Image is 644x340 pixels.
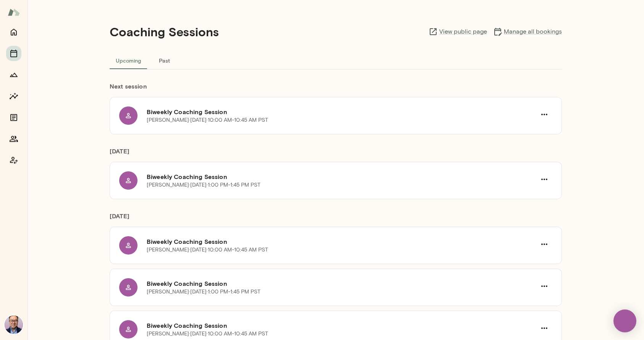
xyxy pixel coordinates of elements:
button: Sessions [6,46,21,61]
a: View public page [429,27,487,36]
img: Mento [8,5,20,19]
div: basic tabs example [110,51,562,69]
p: [PERSON_NAME] · [DATE] · 10:00 AM-10:45 AM PST [147,330,268,338]
button: Upcoming [110,51,147,69]
button: Members [6,131,21,147]
h4: Coaching Sessions [110,24,219,39]
h6: Biweekly Coaching Session [147,237,536,246]
button: Documents [6,110,21,125]
p: [PERSON_NAME] · [DATE] · 10:00 AM-10:45 AM PST [147,246,268,254]
h6: [DATE] [110,147,562,162]
p: [PERSON_NAME] · [DATE] · 1:00 PM-1:45 PM PST [147,288,261,296]
button: Home [6,24,21,40]
img: Valentin Wu [5,316,23,334]
button: Insights [6,89,21,104]
a: Manage all bookings [493,27,562,36]
h6: Biweekly Coaching Session [147,321,536,330]
p: [PERSON_NAME] · [DATE] · 10:00 AM-10:45 AM PST [147,116,268,124]
button: Coach app [6,153,21,168]
button: Growth Plan [6,67,21,82]
h6: [DATE] [110,211,562,227]
h6: Biweekly Coaching Session [147,172,536,181]
h6: Biweekly Coaching Session [147,279,536,288]
button: Past [147,51,181,69]
p: [PERSON_NAME] · [DATE] · 1:00 PM-1:45 PM PST [147,181,261,189]
h6: Biweekly Coaching Session [147,107,536,116]
h6: Next session [110,82,562,97]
